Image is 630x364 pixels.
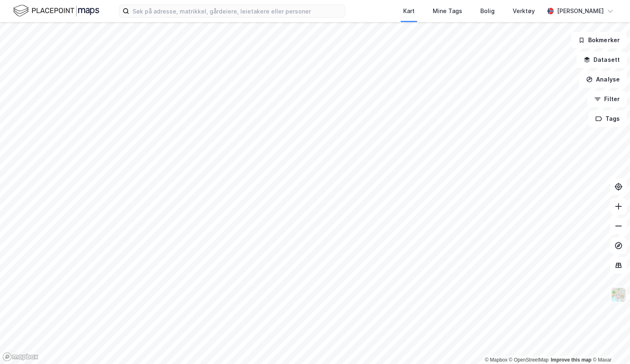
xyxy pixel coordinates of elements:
[129,5,345,17] input: Søk på adresse, matrikkel, gårdeiere, leietakere eller personer
[551,357,591,363] a: Improve this map
[589,325,630,364] div: Kontrollprogram for chat
[587,91,627,107] button: Filter
[513,6,535,16] div: Verktøy
[403,6,415,16] div: Kart
[579,71,627,88] button: Analyse
[2,352,39,362] a: Mapbox homepage
[13,4,99,18] img: logo.f888ab2527a4732fd821a326f86c7f29.svg
[571,32,627,48] button: Bokmerker
[485,357,507,363] a: Mapbox
[480,6,495,16] div: Bolig
[557,6,604,16] div: [PERSON_NAME]
[611,287,626,303] img: Z
[589,325,630,364] iframe: Chat Widget
[577,52,627,68] button: Datasett
[433,6,462,16] div: Mine Tags
[589,111,627,127] button: Tags
[509,357,549,363] a: OpenStreetMap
